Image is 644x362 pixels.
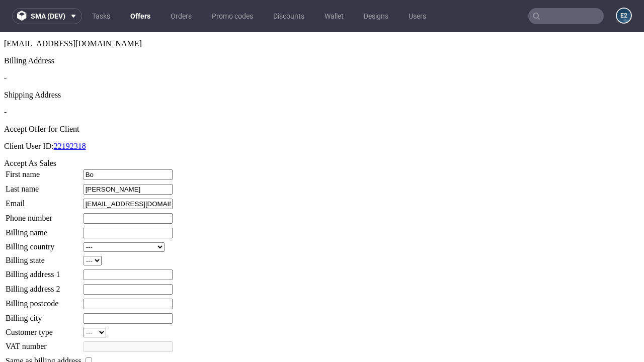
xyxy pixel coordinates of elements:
td: First name [5,137,82,148]
td: Billing name [5,195,82,207]
div: Accept As Sales [4,127,640,136]
span: - [4,75,7,84]
a: 22192318 [54,110,86,118]
div: Shipping Address [4,58,640,67]
td: Same as billing address [5,323,82,334]
div: Billing Address [4,24,640,33]
a: Orders [165,8,198,24]
td: Email [5,166,82,177]
span: [EMAIL_ADDRESS][DOMAIN_NAME] [4,7,142,16]
figcaption: e2 [617,9,631,23]
div: Accept Offer for Client [4,93,640,102]
a: Wallet [318,8,350,24]
span: sma (dev) [31,13,65,20]
a: Discounts [267,8,310,24]
a: Promo codes [206,8,259,24]
td: Billing address 2 [5,251,82,263]
p: Client User ID: [4,110,640,119]
a: Tasks [86,8,116,24]
td: Billing postcode [5,266,82,278]
td: Billing city [5,281,82,292]
td: Billing address 1 [5,237,82,248]
td: VAT number [5,309,82,320]
td: Billing country [5,210,82,220]
a: Offers [124,8,156,24]
span: - [4,41,7,50]
td: Last name [5,151,82,163]
button: sma (dev) [12,8,82,24]
td: Customer type [5,295,82,306]
a: Users [403,8,432,24]
td: Phone number [5,180,82,192]
td: Billing state [5,223,82,234]
a: Designs [358,8,394,24]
